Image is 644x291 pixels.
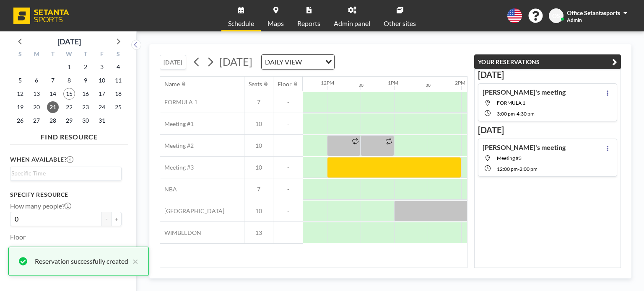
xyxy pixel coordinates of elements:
span: 10 [244,120,273,128]
span: Meeting #3 [160,164,194,171]
div: Search for option [10,167,121,180]
span: Monday, October 13, 2025 [31,88,42,100]
div: W [61,49,78,60]
span: Monday, October 6, 2025 [31,75,42,86]
div: 2PM [455,80,465,86]
span: FORMULA 1 [497,100,525,106]
span: Thursday, October 16, 2025 [80,88,91,100]
span: - [273,142,303,149]
span: Tuesday, October 14, 2025 [47,88,59,100]
span: Monday, October 27, 2025 [31,115,42,126]
div: T [45,49,61,60]
div: F [93,49,110,60]
div: Floor [278,80,292,88]
label: How many people? [10,202,71,210]
span: Thursday, October 23, 2025 [80,101,91,113]
div: Reservation successfully created [35,256,128,266]
button: [DATE] [160,55,186,70]
div: Search for option [262,55,334,69]
div: [DATE] [57,36,81,47]
span: Friday, October 3, 2025 [96,61,108,73]
span: - [515,111,517,117]
button: YOUR RESERVATIONS [474,54,621,69]
span: Admin [567,17,582,23]
span: 10 [244,142,273,149]
span: Saturday, October 11, 2025 [112,75,124,86]
span: Tuesday, October 28, 2025 [47,115,59,126]
div: Seats [249,80,262,88]
span: - [273,98,303,106]
span: WIMBLEDON [160,229,201,237]
span: 2:00 PM [519,166,538,172]
span: Friday, October 17, 2025 [96,88,108,100]
span: Thursday, October 9, 2025 [80,75,91,86]
span: Meeting #2 [160,142,194,149]
span: Maps [267,20,284,27]
span: Friday, October 31, 2025 [96,115,108,126]
h4: [PERSON_NAME]'s meeting [483,143,566,152]
h4: [PERSON_NAME]'s meeting [483,88,566,96]
button: + [112,212,122,226]
span: 3:00 PM [497,111,515,117]
span: Wednesday, October 1, 2025 [63,61,75,73]
div: 12PM [321,80,334,86]
span: Tuesday, October 21, 2025 [47,101,59,113]
span: - [273,229,303,237]
div: Name [164,80,180,88]
span: 12:00 PM [497,166,518,172]
span: 7 [244,185,273,193]
h4: FIND RESOURCE [10,129,128,141]
span: Friday, October 24, 2025 [96,101,108,113]
button: - [101,212,112,226]
div: S [12,49,29,60]
span: Wednesday, October 29, 2025 [63,115,75,126]
span: Thursday, October 30, 2025 [80,115,91,126]
span: Other sites [384,20,416,27]
span: Friday, October 10, 2025 [96,75,108,86]
div: T [77,49,93,60]
span: Monday, October 20, 2025 [31,101,42,113]
span: - [518,166,519,172]
span: Sunday, October 26, 2025 [14,115,26,126]
span: 13 [244,229,273,237]
span: Schedule [228,20,254,27]
div: 30 [358,82,364,88]
span: NBA [160,185,177,193]
span: FORMULA 1 [160,98,197,106]
span: - [273,164,303,171]
input: Search for option [11,169,117,178]
img: organization-logo [13,8,69,24]
span: OS [552,12,560,20]
h3: [DATE] [478,125,617,135]
label: Floor [10,233,26,241]
span: Office Setantasports [567,9,620,16]
span: 10 [244,207,273,215]
div: 1PM [388,80,398,86]
span: [DATE] [219,55,252,68]
span: Saturday, October 18, 2025 [112,88,124,100]
span: Tuesday, October 7, 2025 [47,75,59,86]
span: Wednesday, October 22, 2025 [63,101,75,113]
span: Meeting #3 [497,155,522,161]
span: - [273,185,303,193]
h3: Specify resource [10,191,122,198]
span: 4:30 PM [517,111,535,117]
div: 30 [426,82,431,88]
span: Saturday, October 25, 2025 [112,101,124,113]
div: M [29,49,45,60]
button: close [128,256,138,266]
span: 7 [244,98,273,106]
span: Meeting #1 [160,120,194,128]
span: DAILY VIEW [263,57,304,67]
input: Search for option [304,57,320,67]
span: Sunday, October 5, 2025 [14,75,26,86]
span: Wednesday, October 15, 2025 [63,88,75,100]
span: 10 [244,164,273,171]
h3: [DATE] [478,70,617,80]
span: Sunday, October 12, 2025 [14,88,26,100]
span: Reports [297,20,320,27]
span: - [273,207,303,215]
div: S [110,49,126,60]
span: Thursday, October 2, 2025 [80,61,91,73]
span: Saturday, October 4, 2025 [112,61,124,73]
